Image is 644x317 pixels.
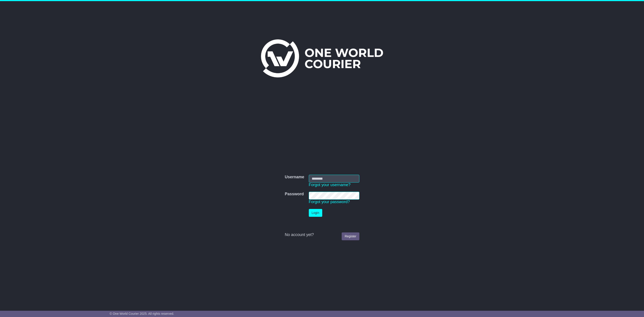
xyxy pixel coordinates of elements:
[309,183,351,187] a: Forgot your username?
[110,312,174,315] span: © One World Courier 2025. All rights reserved.
[285,192,304,197] label: Password
[285,175,304,180] label: Username
[285,232,359,237] div: No account yet?
[261,39,383,77] img: One World
[309,209,322,217] button: Login
[342,232,359,240] a: Register
[309,200,350,204] a: Forgot your password?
